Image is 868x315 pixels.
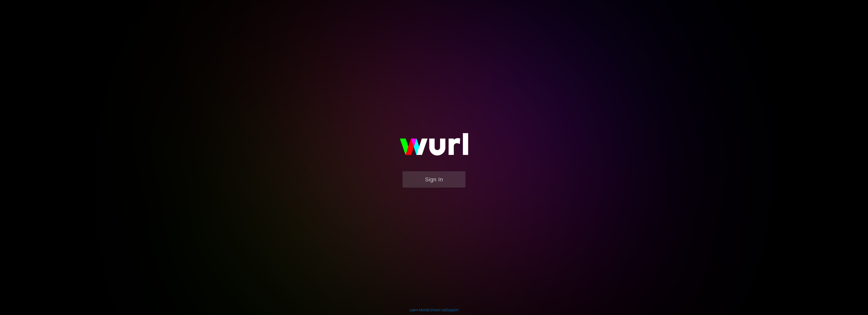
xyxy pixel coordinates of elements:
a: Learn More [410,308,427,312]
img: wurl-logo-on-black-223613ac3d8ba8fe6dc639794a292ebdb59501304c7dfd60c99c58986ef67473.svg [384,122,484,171]
a: Support [446,308,459,312]
button: Sign In [402,171,466,188]
a: Contact Us [428,308,445,312]
div: | | [410,307,459,312]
